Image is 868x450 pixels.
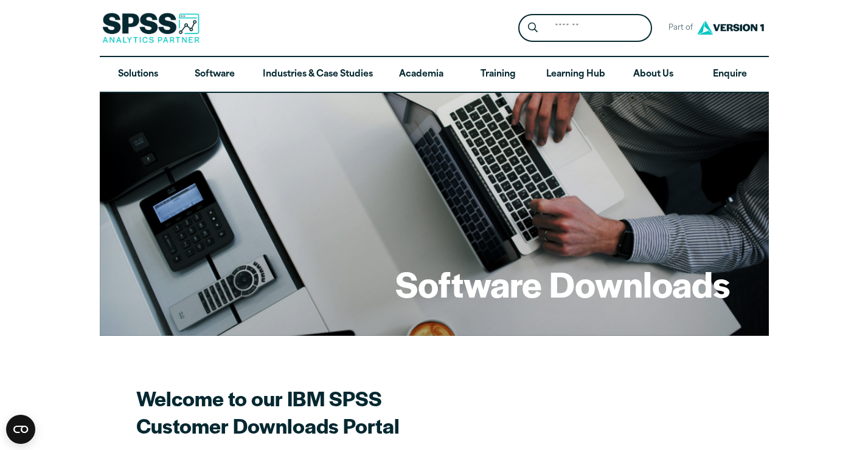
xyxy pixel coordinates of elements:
a: Training [459,57,536,92]
span: Part of [662,19,694,37]
a: About Us [615,57,692,92]
button: Search magnifying glass icon [521,17,544,39]
a: Academia [383,57,459,92]
a: Enquire [692,57,768,92]
img: Version1 Logo [694,16,767,39]
a: Software [176,57,253,92]
button: Open CMP widget [6,415,35,444]
nav: Desktop version of site main menu [100,57,769,92]
svg: Search magnifying glass icon [528,22,538,33]
a: Industries & Case Studies [253,57,383,92]
img: SPSS Analytics Partner [102,13,200,43]
form: Site Header Search Form [518,14,652,43]
a: Solutions [100,57,176,92]
a: Learning Hub [536,57,615,92]
h1: Software Downloads [395,260,730,307]
h2: Welcome to our IBM SPSS Customer Downloads Portal [136,384,562,439]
